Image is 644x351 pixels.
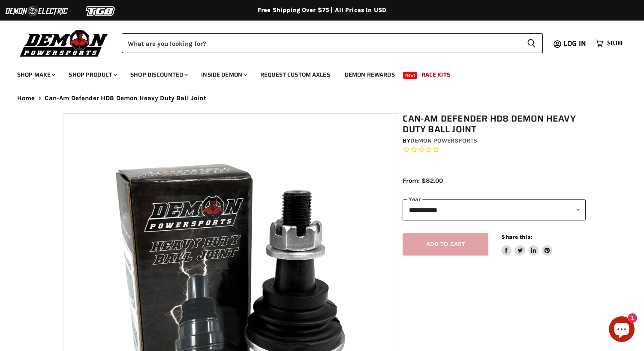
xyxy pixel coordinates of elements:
[403,72,418,79] span: New!
[17,28,111,58] img: Demon Powersports
[11,66,60,83] a: Shop Make
[403,136,586,146] div: by
[606,316,637,344] inbox-online-store-chat: Shopify online store chat
[69,3,133,19] img: TGB Logo 2
[4,3,69,19] img: Demon Electric Logo 2
[17,95,35,102] a: Home
[403,146,586,155] span: Rated 0.0 out of 5 stars 0 reviews
[122,33,520,53] input: Search
[410,137,477,144] a: Demon Powersports
[607,39,623,48] span: $0.00
[45,95,206,102] span: Can-Am Defender HD8 Demon Heavy Duty Ball Joint
[122,33,543,53] form: Product
[501,234,532,240] span: Share this:
[62,66,122,83] a: Shop Product
[403,199,586,220] select: year
[560,40,591,48] a: Log in
[520,33,543,53] button: Search
[403,177,443,184] span: From: $82.00
[415,66,457,83] a: Race Kits
[403,113,586,135] h1: Can-Am Defender HD8 Demon Heavy Duty Ball Joint
[591,37,627,50] a: $0.00
[254,66,337,83] a: Request Custom Axles
[195,66,252,83] a: Inside Demon
[338,66,401,83] a: Demon Rewards
[11,62,620,83] ul: Main menu
[563,38,586,49] span: Log in
[501,233,552,256] aside: Share this:
[124,66,193,83] a: Shop Discounted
